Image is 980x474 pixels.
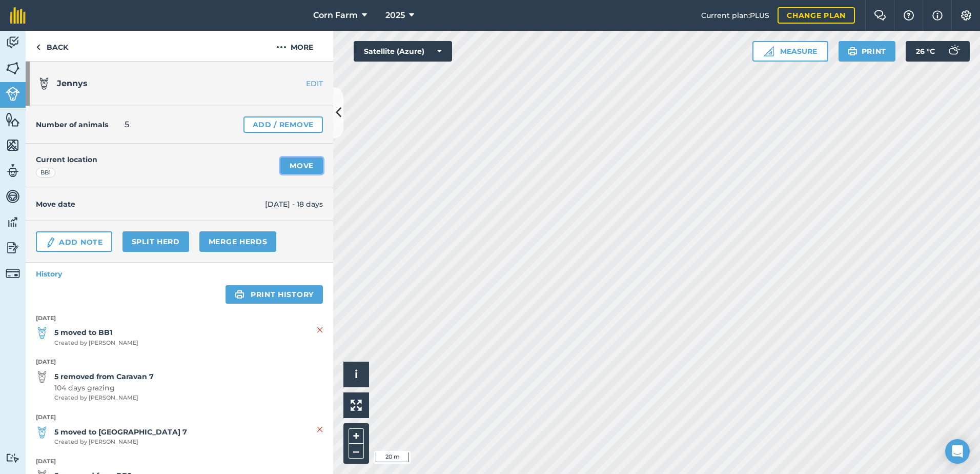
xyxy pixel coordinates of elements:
h4: Current location [36,154,97,165]
button: – [349,444,364,459]
img: svg+xml;base64,PD94bWwgdmVyc2lvbj0iMS4wIiBlbmNvZGluZz0idXRmLTgiPz4KPCEtLSBHZW5lcmF0b3I6IEFkb2JlIE... [6,240,20,255]
img: svg+xml;base64,PHN2ZyB4bWxucz0iaHR0cDovL3d3dy53My5vcmcvMjAwMC9zdmciIHdpZHRoPSIyMiIgaGVpZ2h0PSIzMC... [317,324,323,336]
span: i [355,368,358,381]
img: svg+xml;base64,PD94bWwgdmVyc2lvbj0iMS4wIiBlbmNvZGluZz0idXRmLTgiPz4KPCEtLSBHZW5lcmF0b3I6IEFkb2JlIE... [45,236,56,249]
img: svg+xml;base64,PD94bWwgdmVyc2lvbj0iMS4wIiBlbmNvZGluZz0idXRmLTgiPz4KPCEtLSBHZW5lcmF0b3I6IEFkb2JlIE... [6,35,20,50]
h4: Number of animals [36,119,108,130]
button: Satellite (Azure) [354,41,452,62]
img: svg+xml;base64,PD94bWwgdmVyc2lvbj0iMS4wIiBlbmNvZGluZz0idXRmLTgiPz4KPCEtLSBHZW5lcmF0b3I6IEFkb2JlIE... [36,426,48,439]
a: Move [280,157,323,174]
strong: 5 moved to BB1 [54,327,138,338]
span: 104 days grazing [54,382,154,393]
img: Four arrows, one pointing top left, one top right, one bottom right and the last bottom left [351,400,362,411]
img: svg+xml;base64,PHN2ZyB4bWxucz0iaHR0cDovL3d3dy53My5vcmcvMjAwMC9zdmciIHdpZHRoPSI1NiIgaGVpZ2h0PSI2MC... [6,112,20,127]
a: EDIT [269,78,333,89]
span: Created by [PERSON_NAME] [54,393,154,403]
img: svg+xml;base64,PD94bWwgdmVyc2lvbj0iMS4wIiBlbmNvZGluZz0idXRmLTgiPz4KPCEtLSBHZW5lcmF0b3I6IEFkb2JlIE... [6,266,20,281]
img: svg+xml;base64,PD94bWwgdmVyc2lvbj0iMS4wIiBlbmNvZGluZz0idXRmLTgiPz4KPCEtLSBHZW5lcmF0b3I6IEFkb2JlIE... [943,41,964,62]
img: svg+xml;base64,PHN2ZyB4bWxucz0iaHR0cDovL3d3dy53My5vcmcvMjAwMC9zdmciIHdpZHRoPSIxOSIgaGVpZ2h0PSIyNC... [848,45,857,57]
img: A cog icon [960,10,972,21]
a: Split herd [122,231,189,252]
img: svg+xml;base64,PD94bWwgdmVyc2lvbj0iMS4wIiBlbmNvZGluZz0idXRmLTgiPz4KPCEtLSBHZW5lcmF0b3I6IEFkb2JlIE... [38,77,50,90]
span: Created by [PERSON_NAME] [54,438,187,447]
button: Print [839,41,896,62]
img: svg+xml;base64,PD94bWwgdmVyc2lvbj0iMS4wIiBlbmNvZGluZz0idXRmLTgiPz4KPCEtLSBHZW5lcmF0b3I6IEFkb2JlIE... [6,453,20,463]
a: Merge Herds [199,231,277,252]
span: Corn Farm [313,9,358,22]
strong: [DATE] [36,358,323,367]
img: svg+xml;base64,PD94bWwgdmVyc2lvbj0iMS4wIiBlbmNvZGluZz0idXRmLTgiPz4KPCEtLSBHZW5lcmF0b3I6IEFkb2JlIE... [6,87,20,101]
strong: 5 removed from Caravan 7 [54,371,154,382]
strong: [DATE] [36,457,323,466]
button: i [343,362,369,387]
a: Add Note [36,231,112,252]
img: fieldmargin Logo [10,7,26,24]
img: svg+xml;base64,PHN2ZyB4bWxucz0iaHR0cDovL3d3dy53My5vcmcvMjAwMC9zdmciIHdpZHRoPSIyMCIgaGVpZ2h0PSIyNC... [276,41,287,53]
strong: 5 moved to [GEOGRAPHIC_DATA] 7 [54,426,187,438]
span: [DATE] - 18 days [265,199,323,210]
a: Add / Remove [243,116,323,133]
button: 26 °C [906,41,970,62]
img: svg+xml;base64,PHN2ZyB4bWxucz0iaHR0cDovL3d3dy53My5vcmcvMjAwMC9zdmciIHdpZHRoPSI1NiIgaGVpZ2h0PSI2MC... [6,137,20,153]
img: Ruler icon [764,46,774,56]
span: Current plan : PLUS [701,10,769,21]
img: svg+xml;base64,PD94bWwgdmVyc2lvbj0iMS4wIiBlbmNvZGluZz0idXRmLTgiPz4KPCEtLSBHZW5lcmF0b3I6IEFkb2JlIE... [6,189,20,204]
span: Created by [PERSON_NAME] [54,339,138,348]
a: Back [26,31,78,61]
h4: Move date [36,199,265,210]
span: 5 [125,118,129,131]
button: More [256,31,333,61]
button: + [349,428,364,444]
img: svg+xml;base64,PHN2ZyB4bWxucz0iaHR0cDovL3d3dy53My5vcmcvMjAwMC9zdmciIHdpZHRoPSIyMiIgaGVpZ2h0PSIzMC... [317,423,323,436]
img: svg+xml;base64,PD94bWwgdmVyc2lvbj0iMS4wIiBlbmNvZGluZz0idXRmLTgiPz4KPCEtLSBHZW5lcmF0b3I6IEFkb2JlIE... [36,371,48,383]
a: History [26,263,333,285]
span: 2025 [385,9,405,22]
strong: [DATE] [36,413,323,422]
a: Change plan [778,7,855,24]
img: svg+xml;base64,PD94bWwgdmVyc2lvbj0iMS4wIiBlbmNvZGluZz0idXRmLTgiPz4KPCEtLSBHZW5lcmF0b3I6IEFkb2JlIE... [36,327,48,339]
strong: [DATE] [36,314,323,323]
img: svg+xml;base64,PHN2ZyB4bWxucz0iaHR0cDovL3d3dy53My5vcmcvMjAwMC9zdmciIHdpZHRoPSIxNyIgaGVpZ2h0PSIxNy... [932,9,943,22]
img: svg+xml;base64,PD94bWwgdmVyc2lvbj0iMS4wIiBlbmNvZGluZz0idXRmLTgiPz4KPCEtLSBHZW5lcmF0b3I6IEFkb2JlIE... [6,163,20,179]
div: BB1 [36,168,55,178]
button: Measure [752,41,828,62]
img: svg+xml;base64,PHN2ZyB4bWxucz0iaHR0cDovL3d3dy53My5vcmcvMjAwMC9zdmciIHdpZHRoPSI1NiIgaGVpZ2h0PSI2MC... [6,61,20,76]
img: A question mark icon [903,10,915,21]
span: Jennys [57,78,88,88]
a: Print history [226,285,323,304]
img: Two speech bubbles overlapping with the left bubble in the forefront [874,10,886,21]
div: Open Intercom Messenger [945,439,970,464]
img: svg+xml;base64,PHN2ZyB4bWxucz0iaHR0cDovL3d3dy53My5vcmcvMjAwMC9zdmciIHdpZHRoPSI5IiBoZWlnaHQ9IjI0Ii... [36,41,40,53]
img: svg+xml;base64,PHN2ZyB4bWxucz0iaHR0cDovL3d3dy53My5vcmcvMjAwMC9zdmciIHdpZHRoPSIxOSIgaGVpZ2h0PSIyNC... [235,288,244,301]
img: svg+xml;base64,PD94bWwgdmVyc2lvbj0iMS4wIiBlbmNvZGluZz0idXRmLTgiPz4KPCEtLSBHZW5lcmF0b3I6IEFkb2JlIE... [6,214,20,230]
span: 26 ° C [916,41,935,62]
